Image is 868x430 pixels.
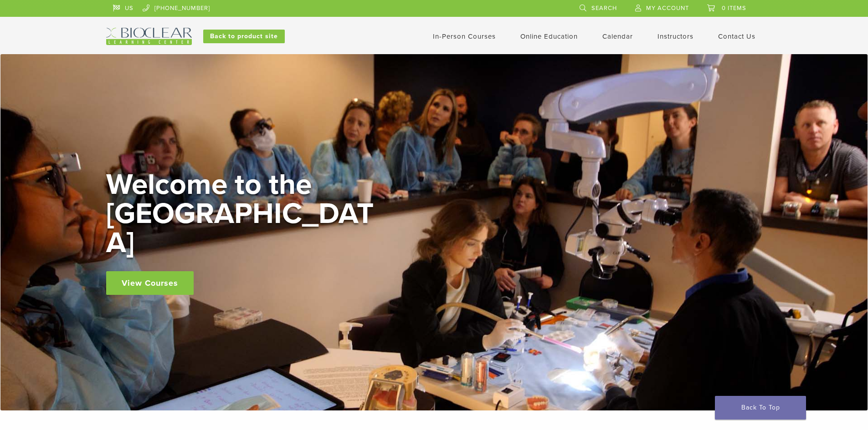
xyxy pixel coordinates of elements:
[646,5,689,12] span: My Account
[715,396,806,420] a: Back To Top
[106,170,380,258] h2: Welcome to the [GEOGRAPHIC_DATA]
[433,32,496,40] a: In-Person Courses
[722,5,746,12] span: 0 items
[203,30,285,43] a: Back to product site
[591,5,617,12] span: Search
[106,28,192,45] img: Bioclear
[602,32,633,40] a: Calendar
[106,271,194,295] a: View Courses
[718,32,755,40] a: Contact Us
[520,32,578,40] a: Online Education
[657,32,693,40] a: Instructors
